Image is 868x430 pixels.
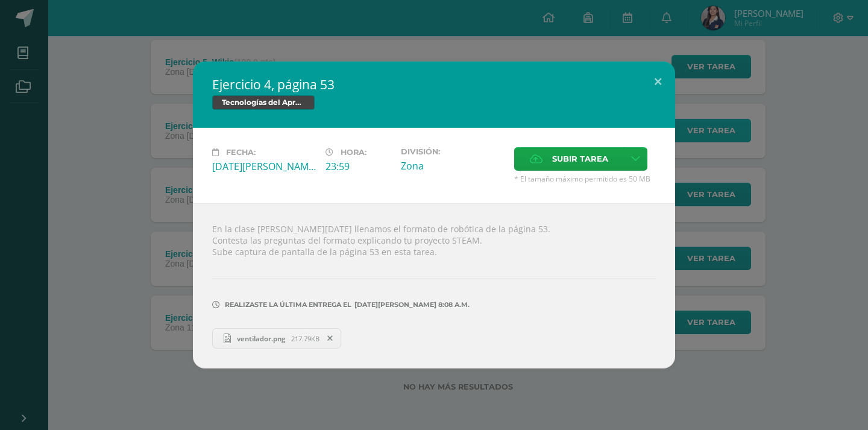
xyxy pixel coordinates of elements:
[226,148,256,157] span: Fecha:
[325,160,391,173] div: 23:59
[291,334,319,343] span: 217.79KB
[351,305,470,305] span: [DATE][PERSON_NAME] 8:08 a.m.
[401,147,505,156] label: División:
[212,95,315,110] span: Tecnologías del Aprendizaje y la Comunicación
[212,160,316,173] div: [DATE][PERSON_NAME]
[514,174,656,184] span: * El tamaño máximo permitido es 50 MB
[641,62,675,103] button: Close (Esc)
[231,334,291,343] span: ventilador.png
[552,148,608,170] span: Subir tarea
[320,332,341,345] span: Remover entrega
[225,300,351,309] span: Realizaste la última entrega el
[212,76,656,93] h2: Ejercicio 4, página 53
[341,148,366,157] span: Hora:
[193,203,675,368] div: En la clase [PERSON_NAME][DATE] llenamos el formato de robótica de la página 53. Contesta las pre...
[212,328,341,349] a: ventilador.png 217.79KB
[401,159,505,172] div: Zona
